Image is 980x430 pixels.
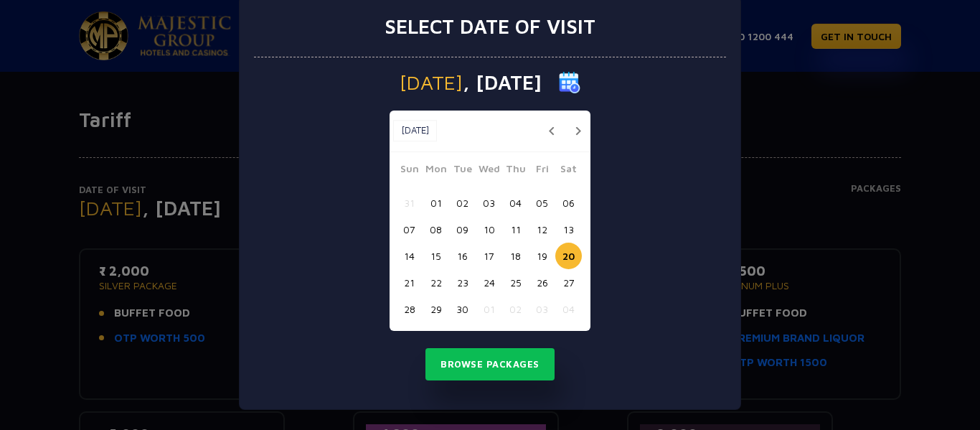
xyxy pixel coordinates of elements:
button: 15 [423,243,449,269]
button: 31 [396,190,423,216]
button: 02 [502,296,529,322]
button: 27 [555,269,582,296]
button: 07 [396,216,423,243]
button: 29 [423,296,449,322]
button: 09 [449,216,476,243]
button: 12 [529,216,555,243]
span: Tue [449,161,476,181]
button: 17 [476,243,502,269]
button: 11 [502,216,529,243]
button: 01 [476,296,502,322]
button: 19 [529,243,555,269]
button: 30 [449,296,476,322]
button: 22 [423,269,449,296]
span: [DATE] [400,73,463,93]
button: 06 [555,190,582,216]
button: 20 [555,243,582,269]
span: Mon [423,161,449,181]
img: calender icon [559,72,580,93]
button: 18 [502,243,529,269]
button: 05 [529,190,555,216]
button: 26 [529,269,555,296]
button: 08 [423,216,449,243]
span: , [DATE] [463,73,542,93]
button: 02 [449,190,476,216]
button: 01 [423,190,449,216]
button: 04 [555,296,582,322]
button: 10 [476,216,502,243]
span: Wed [476,161,502,181]
button: 25 [502,269,529,296]
span: Thu [502,161,529,181]
button: 04 [502,190,529,216]
button: 28 [396,296,423,322]
button: 03 [529,296,555,322]
button: Browse Packages [425,348,555,381]
h3: Select date of visit [385,14,595,39]
button: 03 [476,190,502,216]
button: 24 [476,269,502,296]
button: 23 [449,269,476,296]
button: 21 [396,269,423,296]
span: Sun [396,161,423,181]
button: [DATE] [393,120,437,141]
button: 14 [396,243,423,269]
span: Fri [529,161,555,181]
button: 13 [555,216,582,243]
span: Sat [555,161,582,181]
button: 16 [449,243,476,269]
